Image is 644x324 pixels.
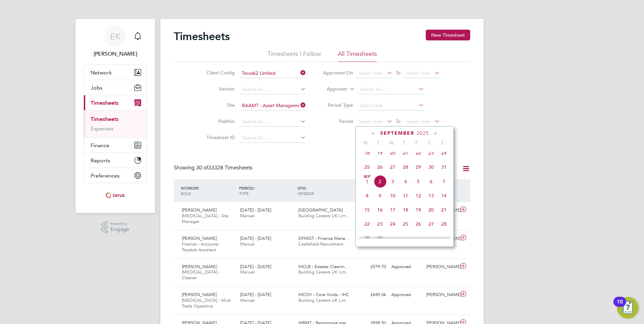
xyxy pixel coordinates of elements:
[84,26,147,58] a: EK[PERSON_NAME]
[296,182,354,199] div: SITE
[424,261,459,272] div: [PERSON_NAME]
[84,168,147,183] button: Preferences
[358,85,424,94] input: Search for...
[204,118,235,124] label: Position
[386,147,399,159] span: 20
[359,119,383,125] span: Select date
[174,30,230,43] h2: Timesheets
[374,175,386,188] span: 2
[354,261,389,272] div: £579.70
[84,138,147,153] button: Finance
[425,218,438,230] span: 27
[91,85,102,91] span: Jobs
[406,70,430,76] span: Select date
[361,232,374,245] span: 29
[372,140,385,146] span: T
[298,292,349,297] span: IHCOV - Core Voids - IHC
[399,189,412,202] span: 11
[198,185,199,191] span: /
[317,86,347,93] label: Approver
[374,203,386,216] span: 16
[239,101,306,110] input: Search for...
[358,101,424,110] input: Select one
[91,116,119,122] a: Timesheets
[182,269,220,281] span: [MEDICAL_DATA] - Cleaner
[394,117,402,126] span: To
[426,30,470,40] button: New Timesheet
[323,102,353,108] label: Period Type
[617,297,639,319] button: Open Resource Center, 10 new notifications
[298,264,349,269] span: IHCLB - Estates Cleanin…
[179,182,237,199] div: WORKER
[438,218,450,230] span: 28
[412,161,425,173] span: 29
[237,182,296,199] div: PERIOD
[239,133,306,143] input: Search for...
[361,189,374,202] span: 8
[84,80,147,95] button: Jobs
[254,185,255,191] span: /
[361,175,374,188] span: 1
[417,130,429,136] span: 2025
[204,102,235,108] label: Site
[298,207,343,213] span: [GEOGRAPHIC_DATA]
[240,241,255,247] span: Manual
[239,69,306,78] input: Search for...
[410,140,423,146] span: F
[374,147,386,159] span: 19
[412,175,425,188] span: 5
[182,264,217,269] span: [PERSON_NAME]
[240,292,271,297] span: [DATE] - [DATE]
[389,261,424,272] div: Approved
[338,50,377,62] li: All Timesheets
[361,147,374,159] span: 18
[297,191,314,196] span: VENDOR
[361,218,374,230] span: 22
[240,213,255,219] span: Manual
[354,205,389,216] div: £847.00
[399,218,412,230] span: 25
[399,175,412,188] span: 4
[412,147,425,159] span: 22
[354,289,389,300] div: £690.06
[305,185,307,191] span: /
[239,117,306,127] input: Search for...
[374,189,386,202] span: 9
[386,203,399,216] span: 17
[298,235,350,241] span: DFMGT - Finance Mana…
[91,100,119,106] span: Timesheets
[412,189,425,202] span: 12
[91,142,109,149] span: Finance
[182,213,228,224] span: [MEDICAL_DATA] - Site Manager
[298,213,350,219] span: Building Careers UK Lim…
[399,161,412,173] span: 28
[110,221,129,227] span: Powered by
[240,235,271,241] span: [DATE] - [DATE]
[438,175,450,188] span: 7
[425,189,438,202] span: 13
[182,292,217,297] span: [PERSON_NAME]
[394,68,402,77] span: To
[239,85,306,94] input: Search for...
[406,119,430,125] span: Select date
[196,164,208,171] span: 30 of
[436,140,449,146] span: S
[361,161,374,173] span: 25
[374,161,386,173] span: 26
[399,203,412,216] span: 18
[204,86,235,92] label: Vendor
[240,207,271,213] span: [DATE] - [DATE]
[240,264,271,269] span: [DATE] - [DATE]
[101,221,130,234] a: Powered byEngage
[298,241,348,247] span: Castlefield Recruitment…
[424,289,459,300] div: [PERSON_NAME]
[438,189,450,202] span: 14
[204,70,235,76] label: Client Config
[361,175,374,179] span: Sep
[182,297,231,309] span: [MEDICAL_DATA] - Multi Trade Operative
[423,140,436,146] span: S
[386,189,399,202] span: 10
[438,161,450,173] span: 31
[425,147,438,159] span: 23
[323,118,353,124] label: Period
